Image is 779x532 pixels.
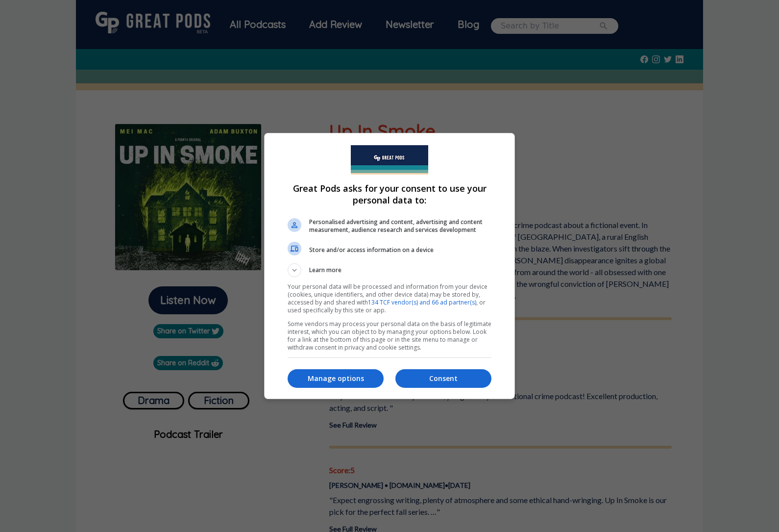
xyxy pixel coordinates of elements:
p: Some vendors may process your personal data on the basis of legitimate interest, which you can ob... [288,320,491,352]
div: Great Pods asks for your consent to use your personal data to: [264,133,515,399]
span: Learn more [309,266,341,277]
p: Manage options [288,374,384,383]
button: Learn more [288,263,491,277]
button: Consent [395,369,491,388]
span: Personalised advertising and content, advertising and content measurement, audience research and ... [309,218,491,234]
img: Welcome to Great Pods [351,145,428,175]
button: Manage options [288,369,384,388]
h1: Great Pods asks for your consent to use your personal data to: [288,182,491,206]
p: Consent [395,374,491,383]
a: 134 TCF vendor(s) and 66 ad partner(s) [368,298,476,306]
span: Store and/or access information on a device [309,246,491,254]
p: Your personal data will be processed and information from your device (cookies, unique identifier... [288,283,491,314]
